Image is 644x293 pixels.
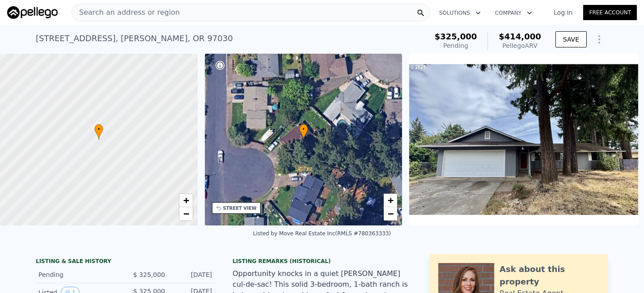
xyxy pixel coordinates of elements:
[590,30,608,48] button: Show Options
[36,258,215,267] div: LISTING & SALE HISTORY
[253,230,391,237] div: Listed by Move Real Estate Inc (RMLS #780363333)
[36,32,233,45] div: [STREET_ADDRESS] , [PERSON_NAME] , OR 97030
[299,125,308,133] span: •
[38,270,118,279] div: Pending
[583,5,637,20] a: Free Account
[7,6,58,19] img: Pellego
[555,31,587,47] button: SAVE
[409,54,638,225] img: Sale: 167386484 Parcel: 75242729
[488,5,539,21] button: Company
[133,271,165,278] span: $ 325,000
[435,32,477,41] span: $325,000
[499,32,541,41] span: $414,000
[384,194,397,207] a: Zoom in
[388,195,394,206] span: +
[183,208,189,219] span: −
[384,207,397,221] a: Zoom out
[94,124,103,140] div: •
[94,125,103,133] span: •
[179,194,193,207] a: Zoom in
[299,124,308,140] div: •
[435,41,477,50] div: Pending
[388,208,394,219] span: −
[432,5,488,21] button: Solutions
[223,205,257,212] div: STREET VIEW
[543,8,583,17] a: Log In
[172,270,212,279] div: [DATE]
[179,207,193,221] a: Zoom out
[499,41,541,50] div: Pellego ARV
[72,7,180,18] span: Search an address or region
[183,195,189,206] span: +
[233,258,411,265] div: Listing Remarks (Historical)
[500,263,599,288] div: Ask about this property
